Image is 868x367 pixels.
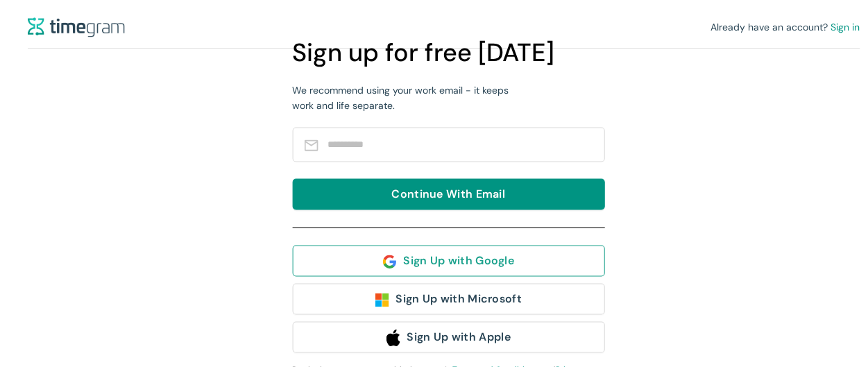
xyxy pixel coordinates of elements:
span: Sign Up with Microsoft [395,290,522,307]
img: apple_logo.svg.d3405fc89ec32574d3f8fcfecea41810.svg [386,329,400,346]
img: microsoft_symbol.svg.7adfcf4148f1340ac07bbd622f15fa9b.svg [375,293,389,307]
span: Continue With Email [391,185,505,203]
div: We recommend using your work email - it keeps work and life separate. [292,83,518,113]
span: Sign in [831,21,860,33]
div: Already have an account? [710,19,860,35]
img: workEmail.b6d5193ac24512bb5ed340f0fc694c1d.svg [304,140,318,152]
button: Continue With Email [292,178,604,210]
button: Sign Up with Apple [292,321,604,352]
button: Sign Up with Google [292,245,604,276]
img: Google%20icon.929585cbd2113aa567ae39ecc8c7a1ec.svg [382,255,396,268]
img: logo [28,17,125,37]
span: Sign Up with Google [403,252,514,269]
h1: Sign up for free [DATE] [292,33,614,73]
span: Sign Up with Apple [407,328,510,345]
button: Sign Up with Microsoft [292,283,604,314]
